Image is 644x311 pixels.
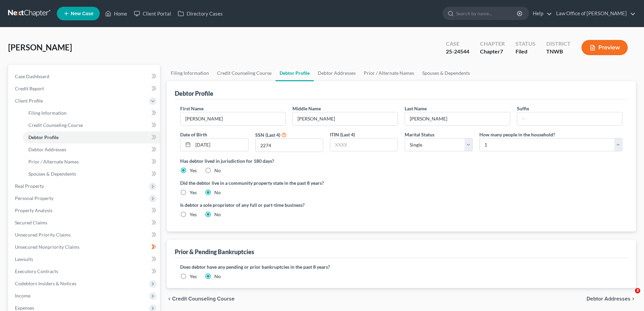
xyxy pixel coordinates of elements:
a: Law Office of [PERSON_NAME] [553,7,636,20]
div: TNWB [546,48,571,55]
div: Debtor Profile [175,89,213,97]
span: Expenses [15,305,34,311]
span: Debtor Addresses [587,296,630,302]
button: Debtor Addresses chevron_right [587,296,636,302]
div: 25-24544 [446,48,469,55]
a: Case Dashboard [9,70,160,83]
label: First Name [180,105,204,112]
label: Marital Status [405,131,434,138]
span: Unsecured Priority Claims [15,232,71,238]
label: Date of Birth [180,131,207,138]
iframe: Intercom live chat [621,288,637,304]
span: 7 [500,48,503,54]
a: Client Portal [130,7,174,20]
div: Status [516,40,535,48]
input: XXXX [256,139,323,152]
div: Chapter [480,48,505,55]
label: Yes [190,211,197,218]
a: Secured Claims [9,217,160,229]
span: Credit Report [15,86,44,91]
input: XXXX [330,138,398,151]
label: SSN (Last 4) [255,131,280,138]
div: Chapter [480,40,505,48]
input: Search by name... [456,7,518,20]
input: -- [405,112,510,125]
div: Prior & Pending Bankruptcies [175,248,254,256]
input: -- [181,112,285,125]
div: Case [446,40,469,48]
span: Debtor Addresses [28,147,66,152]
span: Executory Contracts [15,268,58,274]
label: No [214,189,221,196]
a: Help [529,7,552,20]
input: M.I [293,112,398,125]
input: MM/DD/YYYY [193,138,248,151]
a: Unsecured Nonpriority Claims [9,241,160,253]
a: Debtor Profile [276,65,314,81]
label: Yes [190,189,197,196]
input: -- [517,112,622,125]
span: Client Profile [15,98,43,104]
span: Credit Counseling Course [28,122,83,128]
a: Property Analysis [9,204,160,217]
span: 3 [635,288,640,293]
button: chevron_left Credit Counseling Course [167,296,235,302]
a: Debtor Addresses [314,65,360,81]
a: Debtor Addresses [23,143,160,156]
i: chevron_left [167,296,172,302]
div: District [546,40,571,48]
span: Filing Information [28,110,67,116]
label: Is debtor a sole proprietor of any full or part-time business? [180,201,398,208]
span: Spouses & Dependents [28,171,76,177]
a: Lawsuits [9,253,160,265]
span: New Case [71,11,93,16]
label: Has debtor lived in jurisdiction for 180 days? [180,157,622,164]
label: How many people in the household? [479,131,555,138]
label: No [214,167,221,174]
label: Yes [190,167,197,174]
a: Prior / Alternate Names [360,65,418,81]
a: Credit Counseling Course [23,119,160,131]
a: Executory Contracts [9,265,160,277]
span: Case Dashboard [15,73,49,79]
label: Does debtor have any pending or prior bankruptcies in the past 8 years? [180,263,622,270]
a: Home [102,7,130,20]
a: Prior / Alternate Names [23,156,160,168]
span: Property Analysis [15,207,52,213]
a: Filing Information [23,107,160,119]
label: Yes [190,273,197,280]
a: Directory Cases [174,7,226,20]
span: Codebtors Insiders & Notices [15,281,76,286]
span: Unsecured Nonpriority Claims [15,244,79,250]
span: Prior / Alternate Names [28,159,79,164]
span: Personal Property [15,195,53,201]
label: Last Name [405,105,427,112]
span: [PERSON_NAME] [8,42,72,52]
label: Suffix [517,105,529,112]
a: Filing Information [167,65,213,81]
button: Preview [581,40,628,55]
span: Credit Counseling Course [172,296,235,302]
label: Did the debtor live in a community property state in the past 8 years? [180,179,622,186]
label: No [214,211,221,218]
label: Middle Name [292,105,321,112]
span: Real Property [15,183,44,189]
span: Debtor Profile [28,134,58,140]
a: Spouses & Dependents [23,168,160,180]
a: Credit Report [9,83,160,95]
span: Income [15,293,30,298]
a: Debtor Profile [23,131,160,143]
a: Credit Counseling Course [213,65,276,81]
label: ITIN (Last 4) [330,131,355,138]
span: Secured Claims [15,220,47,225]
a: Unsecured Priority Claims [9,229,160,241]
label: No [214,273,221,280]
span: Lawsuits [15,256,33,262]
a: Spouses & Dependents [418,65,474,81]
div: Filed [516,48,535,55]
